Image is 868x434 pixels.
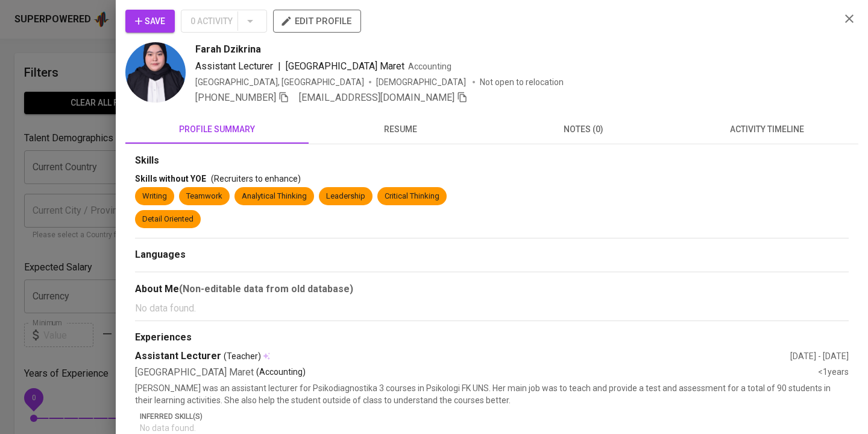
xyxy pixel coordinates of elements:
span: activity timeline [682,122,851,137]
div: Detail Oriented [142,214,193,225]
div: [DATE] - [DATE] [790,350,849,362]
span: [PHONE_NUMBER] [195,92,276,103]
p: Not open to relocation [480,76,564,88]
div: Experiences [135,331,849,345]
div: Leadership [326,191,365,202]
span: [GEOGRAPHIC_DATA] Maret [286,60,404,72]
span: edit profile [283,13,351,29]
span: Skills without YOE [135,174,206,183]
span: Save [135,14,165,29]
p: Inferred Skill(s) [140,411,849,422]
div: Assistant Lecturer [135,349,790,363]
p: [PERSON_NAME] was an assistant lecturer for Psikodiagnostika 3 courses in Psikologi FK UNS. Her m... [135,382,849,406]
span: Farah Dzikrina [195,42,261,57]
p: (Accounting) [256,366,306,380]
b: (Non-editable data from old database) [179,283,353,295]
button: edit profile [273,10,361,33]
p: No data found. [135,301,849,316]
span: Assistant Lecturer [195,60,273,72]
p: No data found. [140,422,849,434]
span: | [278,59,281,74]
span: [EMAIL_ADDRESS][DOMAIN_NAME] [299,92,454,103]
div: Writing [142,191,167,202]
span: (Recruiters to enhance) [211,174,301,183]
div: About Me [135,282,849,296]
div: Skills [135,154,849,168]
div: [GEOGRAPHIC_DATA] Maret [135,366,818,380]
span: profile summary [133,122,301,137]
div: Critical Thinking [385,191,439,202]
div: [GEOGRAPHIC_DATA], [GEOGRAPHIC_DATA] [195,76,364,88]
span: Accounting [408,62,451,71]
span: (Teacher) [224,350,261,362]
img: bdc1fd4eb3b3b877ad2b736e85c6380c.jpg [125,42,186,103]
span: [DEMOGRAPHIC_DATA] [376,76,468,88]
div: Languages [135,248,849,262]
span: resume [316,122,485,137]
div: Analytical Thinking [242,191,307,202]
div: <1 years [818,366,849,380]
div: Teamwork [186,191,222,202]
button: Save [125,10,175,33]
a: edit profile [273,16,361,25]
span: notes (0) [499,122,668,137]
